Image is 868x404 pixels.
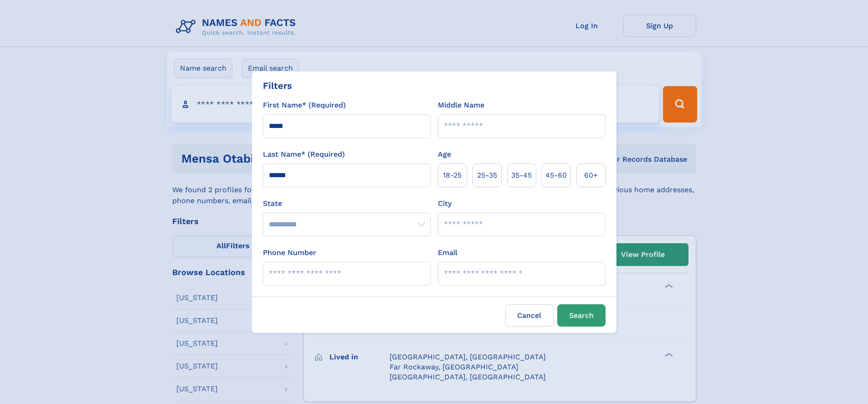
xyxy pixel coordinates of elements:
span: 60+ [584,170,598,181]
button: Search [557,304,606,327]
label: City [438,198,452,209]
label: Email [438,247,457,258]
label: Middle Name [438,100,484,111]
label: Phone Number [263,247,316,258]
span: 18‑25 [443,170,462,181]
span: 25‑35 [477,170,497,181]
span: 45‑60 [545,170,567,181]
label: First Name* (Required) [263,100,346,111]
div: Filters [263,79,292,92]
label: Cancel [505,304,554,327]
span: 35‑45 [511,170,532,181]
label: Age [438,149,451,160]
label: State [263,198,431,209]
label: Last Name* (Required) [263,149,345,160]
